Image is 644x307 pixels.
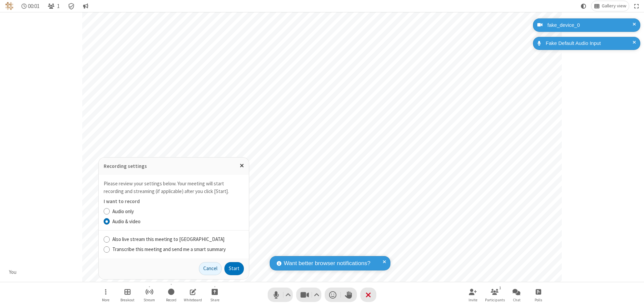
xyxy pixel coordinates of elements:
button: Manage Breakout Rooms [117,285,138,304]
button: Change layout [591,1,629,11]
button: Conversation [80,1,91,11]
span: Want better browser notifications? [284,259,370,268]
span: Gallery view [602,3,626,9]
span: Share [210,298,219,302]
button: Open shared whiteboard [183,285,203,304]
button: Video setting [312,288,321,302]
div: Timer [19,1,43,11]
span: Participants [485,298,505,302]
div: Meeting details Encryption enabled [65,1,78,11]
label: Audio & video [112,218,244,226]
span: Invite [469,298,477,302]
button: Fullscreen [632,1,642,11]
span: Polls [535,298,542,302]
button: Audio settings [284,288,293,302]
div: 1 [497,285,503,291]
span: 00:01 [28,3,40,9]
label: Also live stream this meeting to [GEOGRAPHIC_DATA] [112,236,244,243]
button: Send a reaction [325,288,341,302]
button: Close popover [235,158,249,174]
span: 1 [57,3,60,9]
label: Please review your settings below. Your meeting will start recording and streaming (if applicable... [104,180,229,194]
div: Fake Default Audio Input [543,40,635,47]
div: You [7,268,19,276]
label: Recording settings [104,163,147,169]
span: Whiteboard [184,298,202,302]
button: Record [161,285,181,304]
span: Chat [513,298,521,302]
label: Transcribe this meeting and send me a smart summary [112,246,244,253]
button: Invite participants (⌘+Shift+I) [463,285,483,304]
button: Open menu [96,285,116,304]
button: Open participant list [485,285,505,304]
span: Record [166,298,176,302]
img: QA Selenium DO NOT DELETE OR CHANGE [5,2,13,10]
span: More [102,298,109,302]
button: Start streaming [139,285,159,304]
button: Using system theme [578,1,589,11]
label: I want to record [104,198,140,204]
button: Open chat [506,285,527,304]
button: Mute (⌘+Shift+A) [268,288,293,302]
button: Start [224,262,244,275]
button: End or leave meeting [360,288,376,302]
button: Start sharing [205,285,225,304]
div: fake_device_0 [545,21,635,29]
button: Cancel [199,262,222,275]
label: Audio only [112,208,244,216]
button: Open participant list [45,1,62,11]
span: Breakout [120,298,135,302]
button: Open poll [528,285,548,304]
button: Raise hand [341,288,357,302]
button: Stop video (⌘+Shift+V) [296,288,321,302]
span: Stream [144,298,155,302]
